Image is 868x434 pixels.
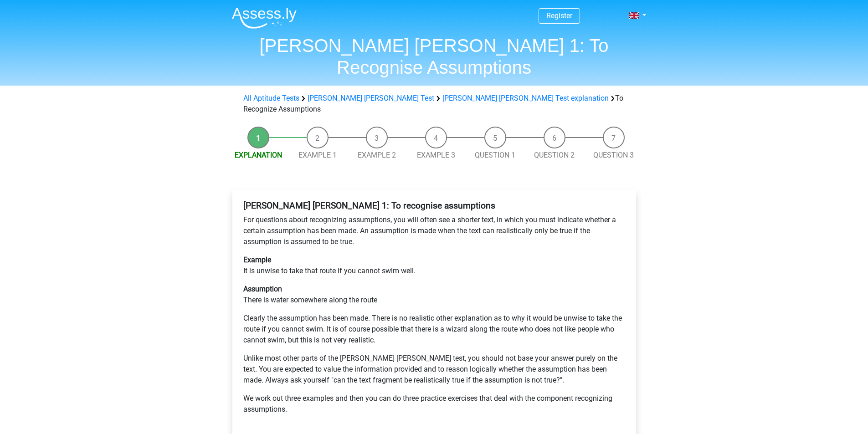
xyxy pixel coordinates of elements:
b: Example [243,255,271,264]
p: We work out three examples and then you can do three practice exercises that deal with the compon... [243,393,625,415]
p: For questions about recognizing assumptions, you will often see a shorter text, in which you must... [243,214,625,247]
img: Assessly [232,7,297,29]
p: Clearly the assumption has been made. There is no realistic other explanation as to why it would ... [243,313,625,346]
a: [PERSON_NAME] [PERSON_NAME] Test explanation [442,94,609,102]
a: Question 1 [475,151,515,159]
a: Register [546,11,572,20]
a: Example 1 [298,151,337,159]
div: To Recognize Assumptions [240,93,629,115]
p: Unlike most other parts of the [PERSON_NAME] [PERSON_NAME] test, you should not base your answer ... [243,353,625,386]
p: It is unwise to take that route if you cannot swim well. [243,255,625,276]
a: Question 3 [593,151,634,159]
h1: [PERSON_NAME] [PERSON_NAME] 1: To Recognise Assumptions [225,35,644,78]
a: Example 2 [358,151,396,159]
b: Assumption [243,285,282,293]
b: [PERSON_NAME] [PERSON_NAME] 1: To recognise assumptions [243,200,495,211]
a: Explanation [235,151,282,159]
a: Example 3 [417,151,455,159]
a: [PERSON_NAME] [PERSON_NAME] Test [308,94,434,102]
a: Question 2 [534,151,575,159]
p: There is water somewhere along the route [243,284,625,306]
a: All Aptitude Tests [243,94,299,102]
